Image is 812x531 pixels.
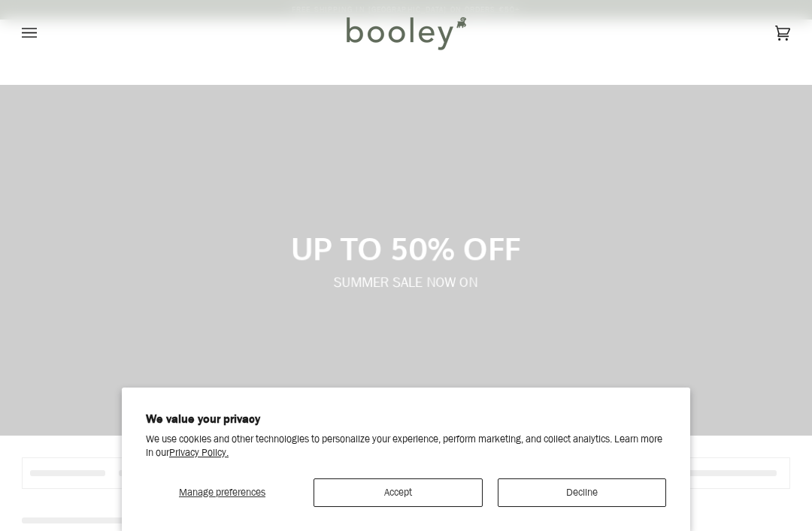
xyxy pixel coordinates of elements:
button: Accept [314,478,483,507]
button: Decline [498,478,667,507]
a: Privacy Policy. [169,445,229,460]
p: SUMMER SALE NOW ON [159,273,652,293]
p: We use cookies and other technologies to personalize your experience, perform marketing, and coll... [146,433,666,459]
h2: We value your privacy [146,412,666,427]
button: Manage preferences [146,478,298,507]
span: Manage preferences [179,485,265,499]
img: Booley [340,11,471,55]
p: UP TO 50% OFF [159,228,652,267]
